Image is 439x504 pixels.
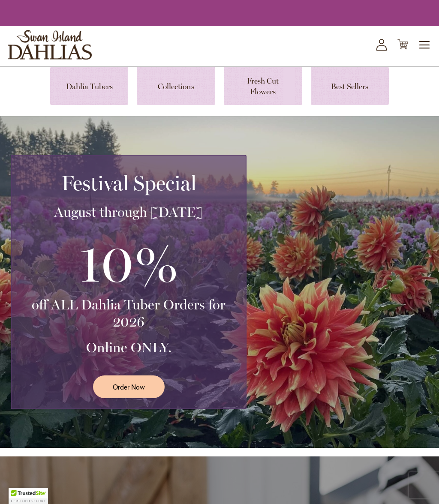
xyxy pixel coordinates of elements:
[22,171,235,195] h2: Festival Special
[22,204,235,221] h3: August through [DATE]
[93,375,165,398] a: Order Now
[22,229,235,296] h3: 10%
[22,339,235,356] h3: Online ONLY.
[22,296,235,330] h3: off ALL Dahlia Tuber Orders for 2026
[113,382,145,392] span: Order Now
[8,30,92,60] a: store logo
